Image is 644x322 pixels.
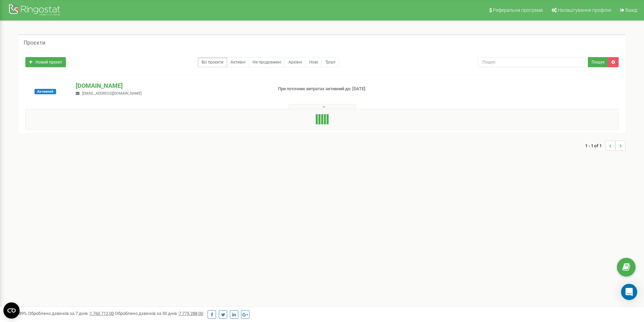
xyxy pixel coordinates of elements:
[278,86,419,92] p: При поточних витратах активний до: [DATE]
[306,57,322,67] a: Нові
[558,7,611,13] span: Налаштування профілю
[249,57,285,67] a: Не продовжені
[3,302,20,319] button: Open CMP widget
[285,57,306,67] a: Архівні
[621,284,637,300] div: Open Intercom Messenger
[478,57,588,67] input: Пошук
[227,57,249,67] a: Активні
[588,57,608,67] button: Пошук
[115,311,203,316] span: Оброблено дзвінків за 30 днів :
[585,134,625,157] nav: ...
[90,311,114,316] u: 1 760 712,00
[34,89,56,94] span: Активний
[198,57,227,67] a: Всі проєкти
[179,311,203,316] u: 7 775 288,00
[585,141,605,151] span: 1 - 1 of 1
[321,57,339,67] a: Тріал
[625,7,637,13] span: Вихід
[24,40,45,46] h5: Проєкти
[493,7,543,13] span: Реферальна програма
[82,91,142,96] span: [EMAIL_ADDRESS][DOMAIN_NAME]
[25,57,66,67] a: Новий проєкт
[28,311,114,316] span: Оброблено дзвінків за 7 днів :
[76,81,267,90] p: [DOMAIN_NAME]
